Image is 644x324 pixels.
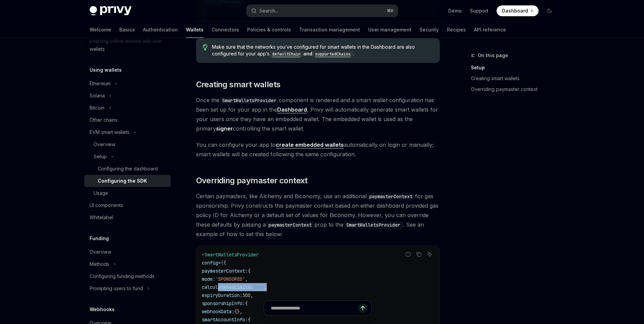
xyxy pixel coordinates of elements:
[212,22,239,38] a: Connectors
[203,44,208,50] svg: Tip
[215,276,245,282] span: 'SPONSORED'
[202,268,248,274] span: paymasterContext:
[276,141,344,148] a: create embedded wallets
[90,22,111,38] a: Welcome
[312,51,353,57] code: supportedChains
[90,116,118,124] div: Other chains
[223,260,226,266] span: {
[471,73,560,84] a: Creating smart wallets
[196,95,440,133] span: Once the component is rendered and a smart wallet configuration has been set up for your app in t...
[196,191,440,239] span: Certain paymasters, like Alchemy and Biconomy, use an additional for gas sponsorship. Privy const...
[90,128,129,136] div: EVM smart wallets
[216,125,233,132] strong: signer
[90,92,105,100] div: Solana
[90,201,123,209] div: UI components
[84,77,171,90] button: Toggle Ethereum section
[544,5,555,16] button: Toggle dark mode
[343,221,403,229] code: SmartWalletsProvider
[497,5,539,16] a: Dashboard
[245,276,248,282] span: ,
[269,51,303,57] code: defaultChain
[212,44,433,57] span: Make sure that the networks you’ve configured for smart wallets in the Dashboard are also configu...
[425,250,434,259] button: Ask AI
[84,246,171,258] a: Overview
[90,284,143,293] div: Prompting users to fund
[447,22,466,38] a: Recipes
[84,199,171,211] a: UI components
[358,303,367,313] button: Send message
[502,7,528,14] span: Dashboard
[90,272,154,280] div: Configuring funding methods
[202,284,253,290] span: calculateGasLimits:
[368,22,411,38] a: User management
[84,258,171,270] button: Toggle Methods section
[248,268,251,274] span: {
[90,79,111,88] div: Ethereum
[470,7,488,14] a: Support
[94,140,115,148] div: Overview
[251,292,253,298] span: ,
[84,151,171,163] button: Toggle Setup section
[299,22,360,38] a: Transaction management
[259,7,278,15] div: Search...
[90,213,113,222] div: Whitelabel
[420,22,439,38] a: Security
[84,102,171,114] button: Toggle Bitcoin section
[94,153,107,161] div: Setup
[90,305,115,314] h5: Webhooks
[196,79,281,90] span: Creating smart wallets
[404,250,412,259] button: Report incorrect code
[84,114,171,126] a: Other chains
[84,126,171,138] button: Toggle EVM smart wallets section
[84,175,171,187] a: Configuring the SDK
[271,301,358,316] input: Ask a question...
[202,260,218,266] span: config
[119,22,135,38] a: Basics
[266,221,314,229] code: paymasterContext
[196,175,308,186] span: Overriding paymaster context
[90,104,104,112] div: Bitcoin
[90,6,132,16] img: dark logo
[98,165,158,173] div: Configuring the dashboard
[90,260,109,268] div: Methods
[186,22,204,38] a: Wallets
[414,250,423,259] button: Copy the contents from the code block
[218,260,221,266] span: =
[143,22,178,38] a: Authentication
[196,140,440,159] span: You can configure your app to automatically on login or manually; smart wallets will be created f...
[202,252,205,258] span: <
[98,177,147,185] div: Configuring the SDK
[448,7,462,14] a: Demo
[253,284,264,290] span: true
[94,189,108,197] div: Usage
[205,252,259,258] span: SmartWalletsProvider
[84,90,171,102] button: Toggle Solana section
[247,22,291,38] a: Policies & controls
[84,270,171,282] a: Configuring funding methods
[84,138,171,151] a: Overview
[474,22,506,38] a: API reference
[478,51,508,60] span: On this page
[90,234,109,242] h5: Funding
[84,211,171,224] a: Whitelabel
[246,5,398,17] button: Open search
[277,106,307,113] a: Dashboard
[221,260,223,266] span: {
[202,292,242,298] span: expiryDuration:
[202,276,215,282] span: mode:
[219,97,279,104] code: SmartWalletsProvider
[84,187,171,199] a: Usage
[264,284,267,290] span: ,
[387,8,394,14] span: ⌘ K
[471,62,560,73] a: Setup
[471,84,560,95] a: Overriding paymaster context
[366,193,415,200] code: paymasterContext
[84,282,171,295] button: Toggle Prompting users to fund section
[269,51,353,56] a: defaultChainandsupportedChains
[90,248,111,256] div: Overview
[242,292,251,298] span: 300
[90,66,122,74] h5: Using wallets
[84,163,171,175] a: Configuring the dashboard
